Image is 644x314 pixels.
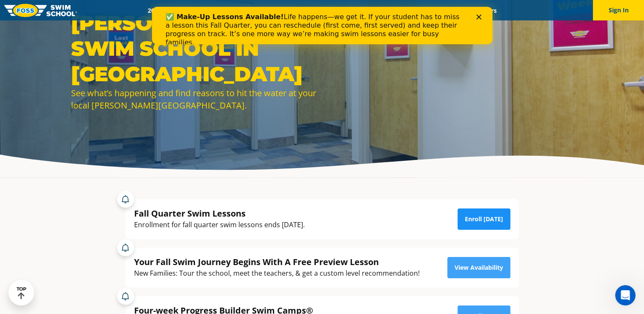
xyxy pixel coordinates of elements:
h1: [PERSON_NAME] Swim School in [GEOGRAPHIC_DATA] [71,10,318,87]
a: Blog [441,6,468,14]
b: ✅ Make-Up Lessons Available! [14,6,132,14]
a: View Availability [447,257,510,278]
iframe: Intercom live chat [615,285,635,305]
a: Swim Path® Program [229,6,304,14]
iframe: Intercom live chat banner [152,7,492,44]
a: Enroll [DATE] [458,208,510,230]
div: TOP [17,286,26,300]
div: Close [324,8,333,13]
a: Schools [194,6,229,14]
div: See what’s happening and find reasons to hit the water at your local [PERSON_NAME][GEOGRAPHIC_DATA]. [71,87,318,111]
a: Careers [468,6,504,14]
img: FOSS Swim School Logo [4,4,77,17]
div: Life happens—we get it. If your student has to miss a lesson this Fall Quarter, you can reschedul... [14,6,313,40]
div: Enrollment for fall quarter swim lessons ends [DATE]. [134,219,305,231]
div: New Families: Tour the school, meet the teachers, & get a custom level recommendation! [134,268,420,279]
div: Your Fall Swim Journey Begins With A Free Preview Lesson [134,256,420,268]
a: Swim Like [PERSON_NAME] [352,6,442,14]
a: 2025 Calendar [140,6,194,14]
a: About FOSS [304,6,352,14]
div: Fall Quarter Swim Lessons [134,208,305,219]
